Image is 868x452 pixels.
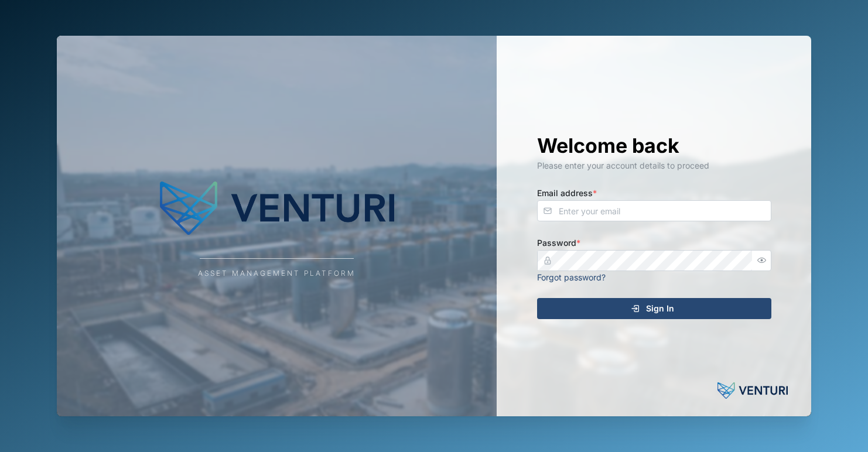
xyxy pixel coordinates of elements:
div: Asset Management Platform [198,268,356,279]
span: Sign In [646,299,674,319]
label: Email address [537,187,597,200]
h1: Welcome back [537,133,771,159]
input: Enter your email [537,200,771,221]
button: Sign In [537,298,771,319]
div: Please enter your account details to proceed [537,159,771,172]
img: Powered by: Venturi [717,379,788,402]
label: Password [537,237,580,249]
img: Company Logo [160,173,394,243]
a: Forgot password? [537,272,606,282]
